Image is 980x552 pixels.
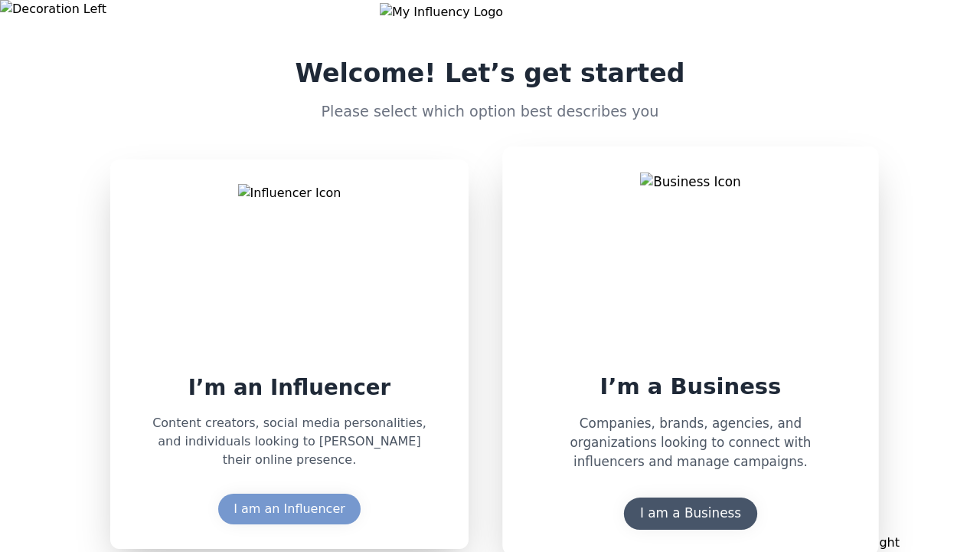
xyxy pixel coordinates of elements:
[600,372,782,401] h3: I’m a Business
[135,414,444,469] p: Content creators, social media personalities, and individuals looking to [PERSON_NAME] their onli...
[234,500,345,518] div: I am an Influencer
[218,494,361,524] button: I am an Influencer
[188,374,390,402] h3: I’m an Influencer
[624,498,757,530] button: I am a Business
[296,101,685,123] p: Please select which option best describes you
[640,172,740,353] img: Business Icon
[640,504,741,524] div: I am a Business
[238,184,341,356] img: Influencer Icon
[380,3,600,21] img: My Influency Logo
[528,414,853,472] p: Companies, brands, agencies, and organizations looking to connect with influencers and manage cam...
[296,58,685,89] h1: Welcome! Let’s get started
